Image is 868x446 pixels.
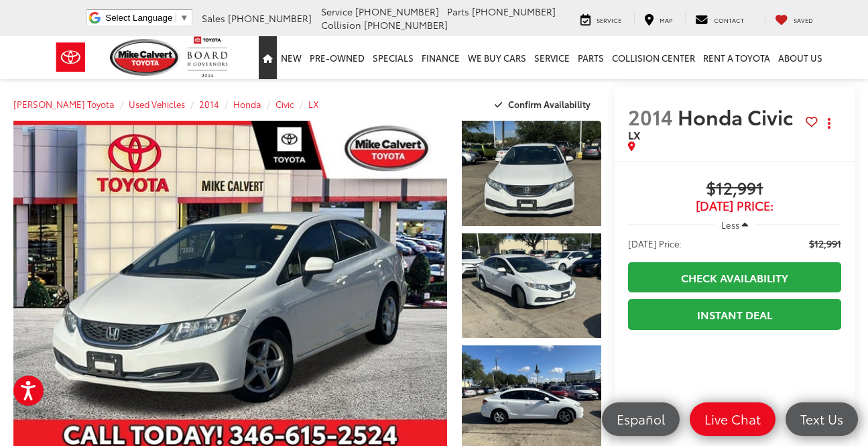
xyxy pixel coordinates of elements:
img: 2014 Honda Civic LX [460,232,603,339]
span: [PHONE_NUMBER] [364,18,448,32]
a: Select Language​ [105,13,188,23]
span: Honda Civic [678,102,798,131]
span: 2014 [628,102,673,131]
span: Parts [447,5,469,18]
img: Toyota [46,36,96,79]
span: Service [321,5,353,18]
a: Live Chat [690,402,776,436]
span: Contact [714,15,744,24]
button: Less [715,213,755,237]
span: [PHONE_NUMBER] [228,11,312,25]
a: Used Vehicles [129,98,185,110]
span: Español [610,410,672,427]
span: LX [628,127,641,142]
a: Check Availability [628,262,841,292]
a: LX [308,98,319,110]
a: Text Us [786,402,858,436]
a: [PERSON_NAME] Toyota [13,98,115,110]
span: [PHONE_NUMBER] [472,5,556,18]
a: Specials [369,36,418,79]
span: Service [597,15,621,24]
a: Map [634,12,682,25]
a: Rent a Toyota [699,36,774,79]
span: dropdown dots [828,118,830,129]
span: Live Chat [698,410,767,427]
span: ​ [176,13,176,23]
a: Español [602,402,680,436]
a: Service [530,36,574,79]
a: 2014 [199,98,219,110]
img: Mike Calvert Toyota [110,39,181,76]
a: Finance [418,36,464,79]
a: Pre-Owned [306,36,369,79]
span: $12,991 [628,179,841,199]
span: Sales [202,11,225,25]
span: [DATE] Price: [628,199,841,213]
button: Confirm Availability [487,93,602,116]
a: New [277,36,306,79]
span: [PHONE_NUMBER] [355,5,439,18]
a: Honda [233,98,261,110]
span: Collision [321,18,361,32]
img: 2014 Honda Civic LX [460,119,603,227]
span: Less [721,219,739,231]
a: Collision Center [608,36,699,79]
a: My Saved Vehicles [765,12,823,25]
a: Home [259,36,277,79]
span: ▼ [180,13,188,23]
a: Expand Photo 1 [462,121,602,226]
a: WE BUY CARS [464,36,530,79]
a: Civic [275,98,294,110]
span: Map [660,15,672,24]
a: Instant Deal [628,299,841,329]
span: [DATE] Price: [628,237,682,250]
button: Actions [818,111,841,135]
span: Saved [794,15,813,24]
span: $12,991 [809,237,841,250]
span: Confirm Availability [508,98,591,110]
span: Text Us [794,410,850,427]
a: Expand Photo 2 [462,233,602,339]
a: Service [570,12,631,25]
a: Contact [685,12,754,25]
span: Select Language [105,13,172,23]
a: Parts [574,36,608,79]
a: About Us [774,36,826,79]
